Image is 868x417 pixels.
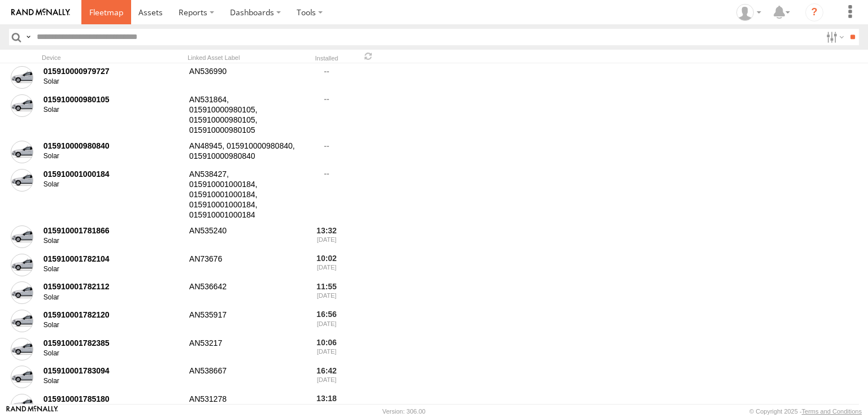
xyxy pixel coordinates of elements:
[802,408,862,415] a: Terms and Conditions
[732,4,765,21] div: EMMANUEL SOTELO
[44,237,181,246] div: Solar
[44,394,181,404] div: 015910001785180
[44,321,181,330] div: Solar
[44,377,181,386] div: Solar
[362,51,375,62] span: Refresh
[805,3,823,21] i: ?
[305,336,348,362] div: 10:06 [DATE]
[44,94,181,105] div: 015910000980105
[44,169,181,179] div: 015910001000184
[44,310,181,320] div: 015910001782120
[188,54,301,62] div: Linked Asset Label
[305,308,348,334] div: 16:56 [DATE]
[188,167,301,222] div: AN538427, 015910001000184, 015910001000184, 015910001000184, 015910001000184
[44,106,181,115] div: Solar
[188,364,301,390] div: AN538667
[44,349,181,358] div: Solar
[305,252,348,278] div: 10:02 [DATE]
[305,56,348,62] div: Installed
[749,408,862,415] div: © Copyright 2025 -
[188,93,301,137] div: AN531864, 015910000980105, 015910000980105, 015910000980105
[44,77,181,86] div: Solar
[188,252,301,278] div: AN73676
[188,224,301,250] div: AN535240
[44,338,181,348] div: 015910001782385
[42,54,183,62] div: Device
[6,406,58,417] a: Visit our Website
[188,308,301,334] div: AN535917
[44,254,181,264] div: 015910001782104
[44,281,181,292] div: 015910001782112
[305,224,348,250] div: 13:32 [DATE]
[188,336,301,362] div: AN53217
[305,364,348,390] div: 16:42 [DATE]
[44,152,181,161] div: Solar
[188,139,301,165] div: AN48945, 015910000980840, 015910000980840
[188,280,301,306] div: AN536642
[305,280,348,306] div: 11:55 [DATE]
[44,265,181,274] div: Solar
[44,180,181,189] div: Solar
[44,366,181,376] div: 015910001783094
[188,64,301,90] div: AN536990
[822,29,846,45] label: Search Filter Options
[44,225,181,236] div: 015910001781866
[44,141,181,151] div: 015910000980840
[24,29,33,45] label: Search Query
[11,8,70,16] img: rand-logo.svg
[44,66,181,76] div: 015910000979727
[383,408,426,415] div: Version: 306.00
[44,293,181,302] div: Solar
